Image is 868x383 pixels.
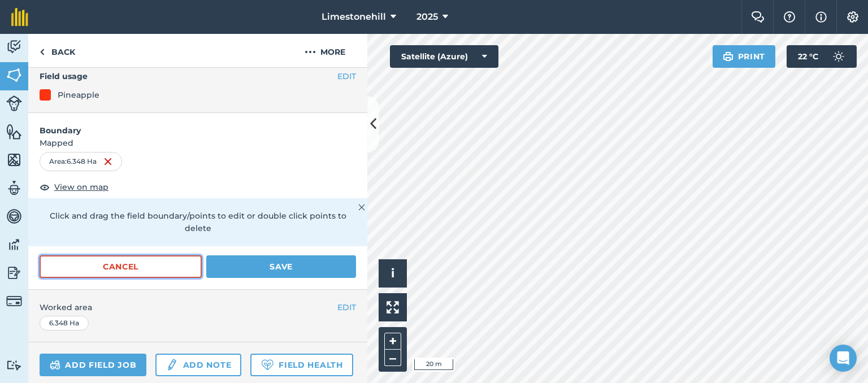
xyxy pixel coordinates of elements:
a: Add note [155,354,241,376]
a: Add field job [40,354,146,376]
img: Two speech bubbles overlapping with the left bubble in the forefront [751,11,765,23]
button: View on map [40,180,108,194]
button: EDIT [337,70,356,82]
img: svg+xml;base64,PD94bWwgdmVyc2lvbj0iMS4wIiBlbmNvZGluZz0idXRmLTgiPz4KPCEtLSBHZW5lcmF0b3I6IEFkb2JlIE... [6,208,22,225]
img: svg+xml;base64,PD94bWwgdmVyc2lvbj0iMS4wIiBlbmNvZGluZz0idXRmLTgiPz4KPCEtLSBHZW5lcmF0b3I6IEFkb2JlIE... [827,45,850,68]
button: Print [713,45,776,68]
img: svg+xml;base64,PD94bWwgdmVyc2lvbj0iMS4wIiBlbmNvZGluZz0idXRmLTgiPz4KPCEtLSBHZW5lcmF0b3I6IEFkb2JlIE... [6,95,22,111]
img: svg+xml;base64,PD94bWwgdmVyc2lvbj0iMS4wIiBlbmNvZGluZz0idXRmLTgiPz4KPCEtLSBHZW5lcmF0b3I6IEFkb2JlIE... [6,236,22,253]
a: Field Health [250,354,353,376]
a: Back [28,34,86,67]
img: svg+xml;base64,PHN2ZyB4bWxucz0iaHR0cDovL3d3dy53My5vcmcvMjAwMC9zdmciIHdpZHRoPSIyMiIgaGVpZ2h0PSIzMC... [358,201,365,214]
img: svg+xml;base64,PHN2ZyB4bWxucz0iaHR0cDovL3d3dy53My5vcmcvMjAwMC9zdmciIHdpZHRoPSIyMCIgaGVpZ2h0PSIyNC... [305,45,316,59]
button: More [283,34,367,67]
button: 22 °C [787,45,857,68]
img: svg+xml;base64,PHN2ZyB4bWxucz0iaHR0cDovL3d3dy53My5vcmcvMjAwMC9zdmciIHdpZHRoPSIxNiIgaGVpZ2h0PSIyNC... [103,155,112,168]
p: Click and drag the field boundary/points to edit or double click points to delete [40,210,356,235]
span: 22 ° C [798,45,818,68]
span: i [391,266,394,280]
img: A cog icon [846,11,860,23]
button: i [379,259,407,288]
h4: Boundary [28,113,367,137]
div: 6.348 Ha [40,316,89,330]
div: Open Intercom Messenger [830,345,857,372]
h4: Field usage [40,70,337,82]
img: fieldmargin Logo [11,8,28,26]
img: svg+xml;base64,PD94bWwgdmVyc2lvbj0iMS4wIiBlbmNvZGluZz0idXRmLTgiPz4KPCEtLSBHZW5lcmF0b3I6IEFkb2JlIE... [6,264,22,281]
img: svg+xml;base64,PHN2ZyB4bWxucz0iaHR0cDovL3d3dy53My5vcmcvMjAwMC9zdmciIHdpZHRoPSI5IiBoZWlnaHQ9IjI0Ii... [40,45,45,59]
img: Four arrows, one pointing top left, one top right, one bottom right and the last bottom left [387,301,399,314]
button: – [384,350,401,366]
img: svg+xml;base64,PD94bWwgdmVyc2lvbj0iMS4wIiBlbmNvZGluZz0idXRmLTgiPz4KPCEtLSBHZW5lcmF0b3I6IEFkb2JlIE... [6,38,22,55]
button: EDIT [337,301,356,314]
img: svg+xml;base64,PHN2ZyB4bWxucz0iaHR0cDovL3d3dy53My5vcmcvMjAwMC9zdmciIHdpZHRoPSIxOCIgaGVpZ2h0PSIyNC... [40,180,50,194]
button: Satellite (Azure) [390,45,498,68]
img: svg+xml;base64,PHN2ZyB4bWxucz0iaHR0cDovL3d3dy53My5vcmcvMjAwMC9zdmciIHdpZHRoPSIxOSIgaGVpZ2h0PSIyNC... [723,50,734,63]
img: svg+xml;base64,PHN2ZyB4bWxucz0iaHR0cDovL3d3dy53My5vcmcvMjAwMC9zdmciIHdpZHRoPSI1NiIgaGVpZ2h0PSI2MC... [6,123,22,140]
img: svg+xml;base64,PD94bWwgdmVyc2lvbj0iMS4wIiBlbmNvZGluZz0idXRmLTgiPz4KPCEtLSBHZW5lcmF0b3I6IEFkb2JlIE... [6,360,22,371]
img: svg+xml;base64,PD94bWwgdmVyc2lvbj0iMS4wIiBlbmNvZGluZz0idXRmLTgiPz4KPCEtLSBHZW5lcmF0b3I6IEFkb2JlIE... [6,293,22,309]
span: 2025 [416,10,438,24]
img: svg+xml;base64,PHN2ZyB4bWxucz0iaHR0cDovL3d3dy53My5vcmcvMjAwMC9zdmciIHdpZHRoPSI1NiIgaGVpZ2h0PSI2MC... [6,67,22,84]
button: Save [206,255,356,278]
img: A question mark icon [783,11,796,23]
span: Worked area [40,301,356,314]
img: svg+xml;base64,PD94bWwgdmVyc2lvbj0iMS4wIiBlbmNvZGluZz0idXRmLTgiPz4KPCEtLSBHZW5lcmF0b3I6IEFkb2JlIE... [166,358,178,372]
span: Limestonehill [322,10,386,24]
img: svg+xml;base64,PD94bWwgdmVyc2lvbj0iMS4wIiBlbmNvZGluZz0idXRmLTgiPz4KPCEtLSBHZW5lcmF0b3I6IEFkb2JlIE... [50,358,60,372]
div: Area : 6.348 Ha [40,152,122,171]
img: svg+xml;base64,PHN2ZyB4bWxucz0iaHR0cDovL3d3dy53My5vcmcvMjAwMC9zdmciIHdpZHRoPSI1NiIgaGVpZ2h0PSI2MC... [6,151,22,168]
img: svg+xml;base64,PD94bWwgdmVyc2lvbj0iMS4wIiBlbmNvZGluZz0idXRmLTgiPz4KPCEtLSBHZW5lcmF0b3I6IEFkb2JlIE... [6,180,22,197]
button: Cancel [40,255,202,278]
img: svg+xml;base64,PHN2ZyB4bWxucz0iaHR0cDovL3d3dy53My5vcmcvMjAwMC9zdmciIHdpZHRoPSIxNyIgaGVpZ2h0PSIxNy... [815,10,827,24]
span: View on map [54,181,108,193]
span: Mapped [28,137,367,149]
div: Pineapple [58,89,99,101]
button: + [384,333,401,350]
